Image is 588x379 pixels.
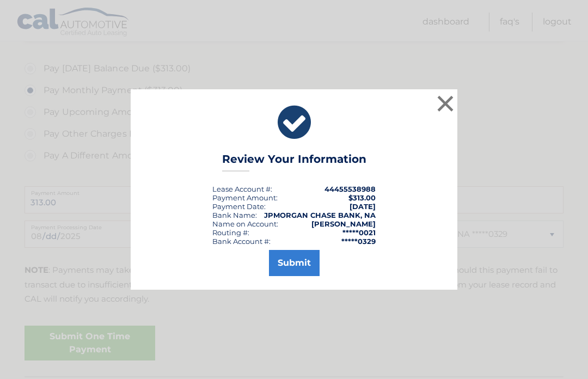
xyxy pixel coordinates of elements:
strong: JPMORGAN CHASE BANK, NA [264,211,376,219]
button: × [434,93,456,114]
span: Payment Date [212,202,264,211]
h3: Review Your Information [222,152,366,172]
div: Name on Account: [212,219,278,228]
div: Lease Account #: [212,185,272,193]
span: $313.00 [348,193,376,202]
div: Routing #: [212,228,249,237]
strong: [PERSON_NAME] [311,219,376,228]
span: [DATE] [350,202,376,211]
div: Payment Amount: [212,193,278,202]
div: Bank Account #: [212,237,271,246]
div: : [212,202,266,211]
strong: 44455538988 [324,185,376,193]
div: Bank Name: [212,211,257,219]
button: Submit [269,250,320,276]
